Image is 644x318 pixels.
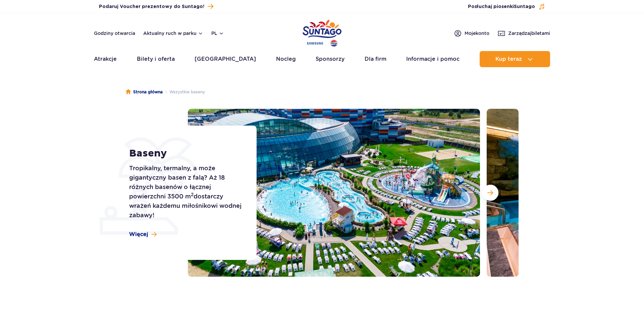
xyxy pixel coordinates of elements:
a: Dla firm [365,51,386,67]
a: Nocleg [276,51,296,67]
button: Posłuchaj piosenkiSuntago [468,3,545,10]
button: Aktualny ruch w parku [143,31,203,36]
a: Informacje i pomoc [406,51,460,67]
sup: 2 [191,192,194,197]
a: Park of Poland [303,17,341,48]
span: Moje konto [465,30,489,37]
a: Sponsorzy [316,51,344,67]
a: Bilety i oferta [137,51,175,67]
a: Atrakcje [94,51,117,67]
button: pl [211,30,224,37]
button: Kup teraz [480,51,550,67]
li: Wszystkie baseny [163,89,205,95]
a: [GEOGRAPHIC_DATA] [195,51,256,67]
img: Zewnętrzna część Suntago z basenami i zjeżdżalniami, otoczona leżakami i zielenią [188,109,480,277]
span: Zarządzaj biletami [508,30,550,37]
span: Posłuchaj piosenki [468,3,535,10]
span: Suntago [514,4,535,9]
a: Zarządzajbiletami [497,29,550,37]
a: Podaruj Voucher prezentowy do Suntago! [99,2,213,11]
h1: Baseny [129,147,241,160]
a: Więcej [129,231,157,238]
span: Podaruj Voucher prezentowy do Suntago! [99,3,204,10]
p: Tropikalny, termalny, a może gigantyczny basen z falą? Aż 18 różnych basenów o łącznej powierzchn... [129,164,241,220]
a: Godziny otwarcia [94,30,135,37]
span: Więcej [129,231,148,238]
a: Mojekonto [454,29,489,37]
a: Strona główna [126,89,163,95]
span: Kup teraz [495,56,522,62]
button: Następny slajd [482,185,498,201]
